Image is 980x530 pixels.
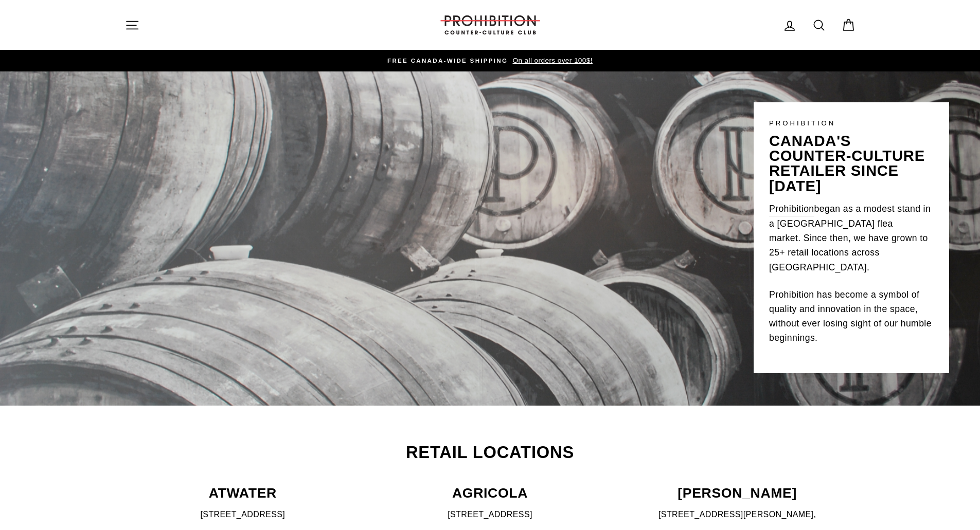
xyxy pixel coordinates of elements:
p: began as a modest stand in a [GEOGRAPHIC_DATA] flea market. Since then, we have grown to 25+ reta... [769,202,934,275]
span: FREE CANADA-WIDE SHIPPING [387,58,508,64]
a: Prohibition [769,202,814,216]
p: AGRICOLA [372,486,608,500]
span: On all orders over 100$! [510,57,592,64]
p: canada's counter-culture retailer since [DATE] [769,134,934,194]
img: PROHIBITION COUNTER-CULTURE CLUB [439,15,542,34]
p: [STREET_ADDRESS][PERSON_NAME], [619,508,856,521]
p: [STREET_ADDRESS] [125,508,361,521]
p: Prohibition has become a symbol of quality and innovation in the space, without ever losing sight... [769,287,934,345]
a: FREE CANADA-WIDE SHIPPING On all orders over 100$! [128,55,853,66]
p: ATWATER [125,486,361,500]
h2: Retail Locations [125,444,856,461]
p: PROHIBITION [769,118,934,129]
p: [PERSON_NAME] [619,486,856,500]
p: [STREET_ADDRESS] [372,508,608,521]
